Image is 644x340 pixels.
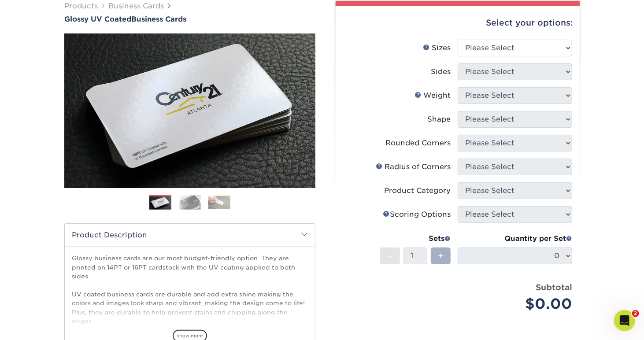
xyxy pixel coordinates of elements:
[536,282,572,292] strong: Subtotal
[438,249,444,262] span: +
[64,2,98,10] a: Products
[614,310,635,331] iframe: Intercom live chat
[388,249,392,262] span: -
[632,310,639,317] span: 2
[380,233,451,244] div: Sets
[149,192,171,214] img: Business Cards 01
[384,185,451,196] div: Product Category
[65,224,315,246] h2: Product Description
[64,15,315,23] a: Glossy UV CoatedBusiness Cards
[108,2,164,10] a: Business Cards
[415,90,451,101] div: Weight
[431,67,451,77] div: Sides
[343,6,573,40] div: Select your options:
[64,15,315,23] h1: Business Cards
[427,114,451,125] div: Shape
[64,15,131,23] span: Glossy UV Coated
[383,209,451,220] div: Scoring Options
[385,138,451,148] div: Rounded Corners
[179,195,201,210] img: Business Cards 02
[464,293,572,314] div: $0.00
[458,233,572,244] div: Quantity per Set
[376,162,451,172] div: Radius of Corners
[423,43,451,53] div: Sizes
[208,196,230,209] img: Business Cards 03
